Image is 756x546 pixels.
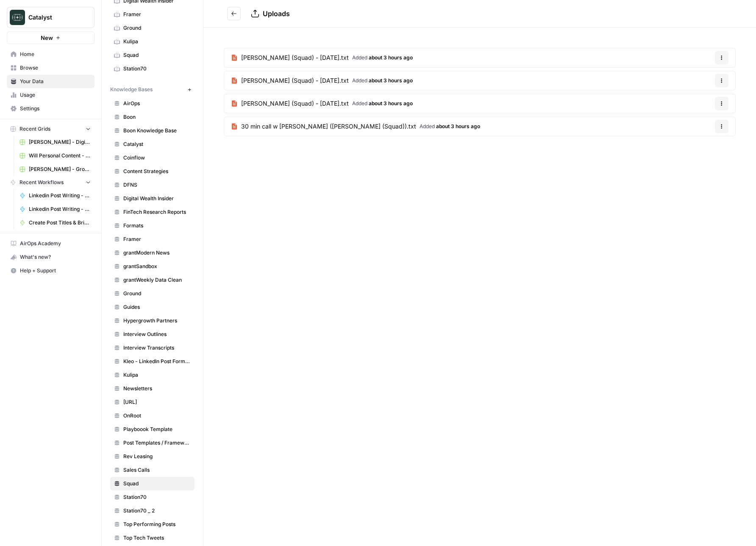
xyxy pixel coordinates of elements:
[123,195,191,202] span: Digital Wealth Insider
[7,88,94,102] a: Usage
[123,127,191,134] span: Boon Knowledge Base
[123,181,191,189] span: DFNS
[28,13,80,22] span: Catalyst
[110,124,195,137] a: Boon Knowledge Base
[110,219,195,232] a: Formats
[20,240,91,247] span: AirOps Academy
[110,192,195,205] a: Digital Wealth Insider
[16,189,94,202] a: Linkedin Post Writing - [DATE]
[110,137,195,151] a: Catalyst
[123,534,191,542] span: Top Tech Tweets
[110,328,195,341] a: Interview Outlines
[123,168,191,175] span: Content Strategies
[110,504,195,518] a: Station70 _ 2
[123,371,191,379] span: Kulipa
[20,50,91,58] span: Home
[123,480,191,487] span: Squad
[123,290,191,297] span: Ground
[110,97,195,110] a: AirOps
[110,62,195,76] a: Station70
[7,250,94,264] button: What's new?
[224,48,420,67] a: [PERSON_NAME] (Squad) - [DATE].txtAdded about 3 hours ago
[110,355,195,368] a: Kleo - LinkedIn Post Formats
[20,267,91,274] span: Help + Support
[123,222,191,230] span: Formats
[123,358,191,365] span: Kleo - LinkedIn Post Formats
[110,490,195,504] a: Station70
[110,314,195,328] a: Hypergrowth Partners
[123,249,191,257] span: grantModern News
[123,140,191,148] span: Catalyst
[123,317,191,325] span: Hypergrowth Partners
[110,35,195,48] a: Kulipa
[123,453,191,460] span: Rev Leasing
[110,450,195,463] a: Rev Leasing
[123,263,191,270] span: grantSandbox
[10,10,25,25] img: Catalyst Logo
[110,273,195,287] a: grantWeekly Data Clean
[110,531,195,545] a: Top Tech Tweets
[123,493,191,501] span: Station70
[123,412,191,420] span: OnRoot
[110,205,195,219] a: FinTech Research Reports
[110,436,195,450] a: Post Templates / Framework
[29,152,91,160] span: Will Personal Content - [DATE]
[123,398,191,406] span: [URL]
[110,368,195,382] a: Kulipa
[7,7,94,28] button: Workspace: Catalyst
[110,48,195,62] a: Squad
[263,9,290,18] span: Uploads
[19,179,64,186] span: Recent Workflows
[110,395,195,409] a: [URL]
[7,31,94,44] button: New
[16,216,94,230] a: Create Post Titles & Briefs - From Interview
[20,91,91,99] span: Usage
[123,235,191,243] span: Framer
[20,64,91,72] span: Browse
[110,382,195,395] a: Newsletters
[110,8,195,21] a: Framer
[110,518,195,531] a: Top Performing Posts
[241,122,416,131] span: 30 min call w [PERSON_NAME] ([PERSON_NAME] (Squad)).txt
[29,205,91,213] span: Linkedin Post Writing - [DATE]
[110,341,195,355] a: Interview Transcripts
[29,165,91,173] span: [PERSON_NAME] - Ground Content - [DATE]
[7,75,94,88] a: Your Data
[110,287,195,300] a: Ground
[110,246,195,260] a: grantModern News
[29,192,91,199] span: Linkedin Post Writing - [DATE]
[352,54,413,62] span: Added
[123,65,191,73] span: Station70
[123,154,191,162] span: Coinflow
[123,466,191,474] span: Sales Calls
[123,208,191,216] span: FinTech Research Reports
[7,102,94,115] a: Settings
[16,135,94,149] a: [PERSON_NAME] - Digital Wealth Insider
[369,77,413,84] span: about 3 hours ago
[123,385,191,392] span: Newsletters
[123,100,191,107] span: AirOps
[123,51,191,59] span: Squad
[110,232,195,246] a: Framer
[7,123,94,135] button: Recent Grids
[20,105,91,112] span: Settings
[224,71,420,90] a: [PERSON_NAME] (Squad) - [DATE].txtAdded about 3 hours ago
[110,423,195,436] a: Playboook Template
[123,38,191,45] span: Kulipa
[420,123,480,130] span: Added
[19,125,50,133] span: Recent Grids
[436,123,480,129] span: about 3 hours ago
[369,100,413,106] span: about 3 hours ago
[7,237,94,250] a: AirOps Academy
[123,303,191,311] span: Guides
[29,219,91,227] span: Create Post Titles & Briefs - From Interview
[352,77,413,84] span: Added
[123,276,191,284] span: grantWeekly Data Clean
[369,54,413,61] span: about 3 hours ago
[224,117,487,136] a: 30 min call w [PERSON_NAME] ([PERSON_NAME] (Squad)).txtAdded about 3 hours ago
[123,426,191,433] span: Playboook Template
[123,521,191,528] span: Top Performing Posts
[7,251,94,263] div: What's new?
[110,260,195,273] a: grantSandbox
[16,162,94,176] a: [PERSON_NAME] - Ground Content - [DATE]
